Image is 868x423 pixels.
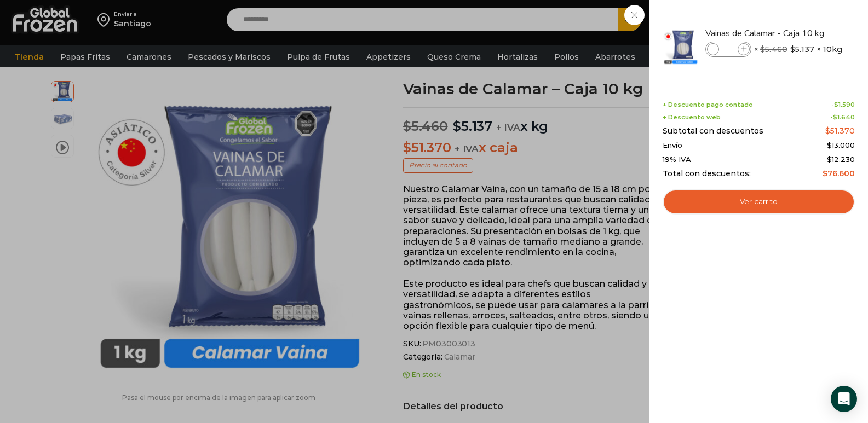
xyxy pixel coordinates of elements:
[830,114,855,121] span: -
[827,141,832,149] span: $
[834,101,838,108] span: $
[827,141,855,149] bdi: 13.000
[834,101,855,108] bdi: 1.590
[790,44,795,55] span: $
[663,155,691,164] span: 19% IVA
[833,113,837,121] span: $
[760,44,787,54] bdi: 5.460
[827,155,855,164] span: 12.230
[663,114,721,121] span: + Descuento web
[663,169,751,178] span: Total con descuentos:
[663,141,682,150] span: Envío
[823,169,827,178] span: $
[790,44,814,55] bdi: 5.137
[831,101,855,108] span: -
[663,189,855,215] a: Ver carrito
[825,126,830,136] span: $
[754,42,842,57] span: × × 10kg
[760,44,765,54] span: $
[823,169,855,178] bdi: 76.600
[663,101,753,108] span: + Descuento pago contado
[705,27,836,39] a: Vainas de Calamar - Caja 10 kg
[663,126,763,136] span: Subtotal con descuentos
[833,113,855,121] bdi: 1.640
[720,43,737,55] input: Product quantity
[831,386,857,412] div: Open Intercom Messenger
[825,126,855,136] bdi: 51.370
[827,155,832,164] span: $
